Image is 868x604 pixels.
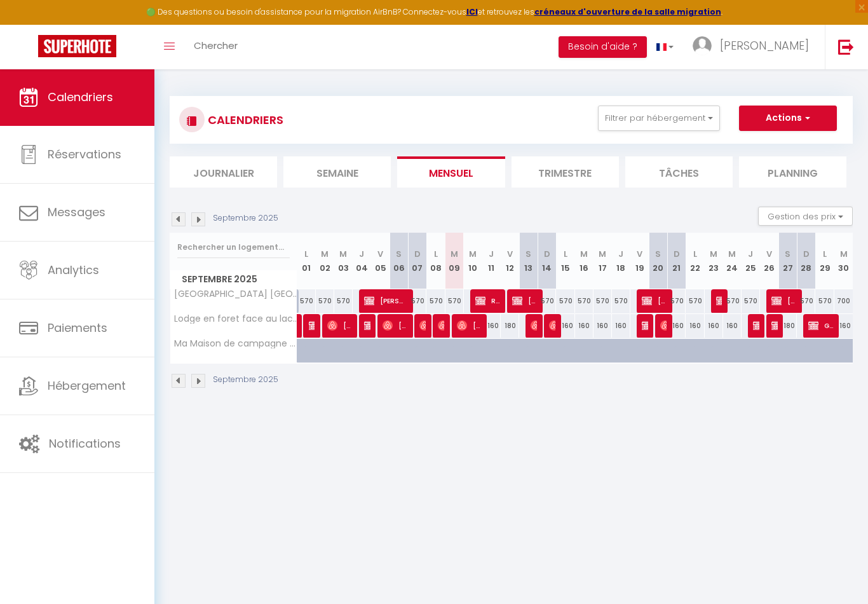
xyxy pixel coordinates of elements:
[599,248,606,260] abbr: M
[723,289,742,313] div: 570
[720,38,809,53] span: [PERSON_NAME]
[667,233,686,289] th: 21
[766,248,772,260] abbr: V
[778,233,797,289] th: 27
[575,314,593,338] div: 160
[464,233,482,289] th: 10
[556,314,574,338] div: 160
[834,314,853,338] div: 160
[778,314,797,338] div: 180
[170,156,277,188] li: Journalier
[834,233,853,289] th: 30
[556,233,574,289] th: 15
[364,313,370,338] span: [PERSON_NAME]
[797,289,815,313] div: 570
[390,233,408,289] th: 06
[742,233,760,289] th: 25
[808,313,833,338] span: GreenGo A8B1O)
[580,248,588,260] abbr: M
[334,233,353,289] th: 03
[48,320,107,336] span: Paiements
[593,289,612,313] div: 570
[575,233,593,289] th: 16
[48,378,126,394] span: Hébergement
[612,289,630,313] div: 570
[334,289,353,313] div: 570
[469,248,477,260] abbr: M
[630,233,649,289] th: 19
[438,313,444,338] span: [PERSON_NAME]
[593,314,612,338] div: 160
[575,289,593,313] div: 570
[501,314,519,338] div: 180
[49,436,121,451] span: Notifications
[408,289,426,313] div: 570
[383,313,407,338] span: [PERSON_NAME]
[316,233,334,289] th: 02
[531,313,537,338] span: [PERSON_NAME]
[451,248,458,260] abbr: M
[612,233,630,289] th: 18
[815,289,834,313] div: 570
[316,289,334,313] div: 570
[823,248,827,260] abbr: L
[419,313,426,338] span: [PERSON_NAME]
[686,289,704,313] div: 570
[739,106,837,131] button: Actions
[297,233,316,289] th: 01
[649,233,667,289] th: 20
[397,156,505,188] li: Mensuel
[771,289,796,313] span: [PERSON_NAME]
[618,248,623,260] abbr: J
[172,339,299,348] span: Ma Maison de campagne avec piscine.
[544,248,550,260] abbr: D
[501,233,519,289] th: 12
[660,313,667,338] span: [PERSON_NAME]
[170,270,297,289] span: Septembre 2025
[304,248,308,260] abbr: L
[213,212,278,224] p: Septembre 2025
[364,289,407,313] span: [PERSON_NAME]
[426,289,445,313] div: 570
[598,106,720,131] button: Filtrer par hébergement
[445,289,464,313] div: 570
[213,374,278,386] p: Septembre 2025
[742,289,760,313] div: 570
[723,314,742,338] div: 160
[556,289,574,313] div: 570
[593,233,612,289] th: 17
[667,289,686,313] div: 570
[686,233,704,289] th: 22
[466,6,478,17] a: ICI
[705,233,723,289] th: 23
[283,156,391,188] li: Semaine
[815,233,834,289] th: 29
[838,39,854,55] img: logout
[194,39,238,52] span: Chercher
[564,248,567,260] abbr: L
[753,313,759,338] span: Romane Dupèbe
[172,314,299,324] span: Lodge en foret face au lac avec bain nordique privatif
[642,289,667,313] span: [PERSON_NAME]
[475,289,500,313] span: Réservée [PERSON_NAME]
[758,207,853,226] button: Gestion des prix
[642,313,648,338] span: [PERSON_NAME]
[297,314,304,338] a: [PERSON_NAME] [PERSON_NAME]
[309,313,315,338] span: [PERSON_NAME]
[482,314,501,338] div: 160
[534,6,721,17] a: créneaux d'ouverture de la salle migration
[674,248,680,260] abbr: D
[512,289,537,313] span: [PERSON_NAME]
[693,36,712,55] img: ...
[693,248,697,260] abbr: L
[655,248,661,260] abbr: S
[321,248,329,260] abbr: M
[408,233,426,289] th: 07
[297,289,316,313] div: 570
[549,313,555,338] span: [PERSON_NAME]
[184,25,247,69] a: Chercher
[512,156,619,188] li: Trimestre
[728,248,736,260] abbr: M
